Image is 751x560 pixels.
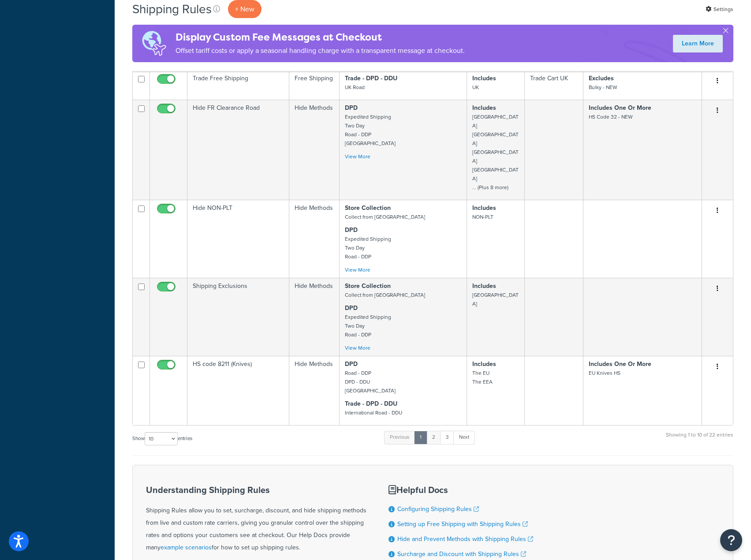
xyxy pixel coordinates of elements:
[397,519,528,529] a: Setting up Free Shipping with Shipping Rules
[345,359,358,369] strong: DPD
[397,549,526,559] a: Surcharge and Discount with Shipping Rules
[176,45,465,57] p: Offset tariff costs or apply a seasonal handling charge with a transparent message at checkout.
[589,359,651,369] strong: Includes One Or More
[472,359,496,369] strong: Includes
[472,103,496,112] strong: Includes
[345,113,396,147] small: Expedited Shipping Two Day Road - DDP [GEOGRAPHIC_DATA]
[132,432,192,445] label: Show entries
[589,113,632,121] small: HS Code 32 - NEW
[720,529,742,551] button: Open Resource Center
[289,356,340,425] td: Hide Methods
[345,266,370,274] a: View More
[426,431,441,444] a: 2
[345,291,425,299] small: Collect from [GEOGRAPHIC_DATA]
[440,431,454,444] a: 3
[384,431,415,444] a: Previous
[289,278,340,356] td: Hide Methods
[397,504,479,514] a: Configuring Shipping Rules
[345,281,391,291] strong: Store Collection
[472,113,519,191] small: [GEOGRAPHIC_DATA] [GEOGRAPHIC_DATA] [GEOGRAPHIC_DATA] [GEOGRAPHIC_DATA] ... (Plus 8 more)
[345,399,397,408] strong: Trade - DPD - DDU
[145,432,178,445] select: Showentries
[187,356,289,425] td: HS code 8211 (Knives)
[345,313,391,339] small: Expedited Shipping Two Day Road - DDP
[289,200,340,278] td: Hide Methods
[589,369,620,377] small: EU Knives HS
[345,235,391,261] small: Expedited Shipping Two Day Road - DDP
[472,291,519,308] small: [GEOGRAPHIC_DATA]
[289,100,340,200] td: Hide Methods
[345,409,402,417] small: International Road - DDU
[345,225,358,235] strong: DPD
[345,153,370,161] a: View More
[453,431,475,444] a: Next
[345,369,396,395] small: Road - DDP DPD - DDU [GEOGRAPHIC_DATA]
[666,430,733,449] div: Showing 1 to 10 of 22 entries
[176,30,465,45] h4: Display Custom Fee Messages at Checkout
[414,431,427,444] a: 1
[472,203,496,213] strong: Includes
[187,70,289,100] td: Trade Free Shipping
[525,70,583,100] td: Trade Cart UK
[345,83,365,91] small: UK Road
[472,213,493,221] small: NON-PLT
[706,3,733,15] a: Settings
[289,70,340,100] td: Free Shipping
[472,83,479,91] small: UK
[187,278,289,356] td: Shipping Exclusions
[589,103,651,112] strong: Includes One Or More
[161,543,212,552] a: example scenarios
[345,203,391,213] strong: Store Collection
[673,35,723,52] a: Learn More
[345,303,358,313] strong: DPD
[345,344,370,352] a: View More
[345,103,358,112] strong: DPD
[345,74,397,83] strong: Trade - DPD - DDU
[589,83,617,91] small: Bulky - NEW
[472,74,496,83] strong: Includes
[472,369,493,386] small: The EU The EEA
[345,213,425,221] small: Collect from [GEOGRAPHIC_DATA]
[132,25,176,62] img: duties-banner-06bc72dcb5fe05cb3f9472aba00be2ae8eb53ab6f0d8bb03d382ba314ac3c341.png
[187,100,289,200] td: Hide FR Clearance Road
[389,485,533,495] h3: Helpful Docs
[397,534,533,544] a: Hide and Prevent Methods with Shipping Rules
[132,0,212,18] h1: Shipping Rules
[187,200,289,278] td: Hide NON-PLT
[472,281,496,291] strong: Includes
[146,485,366,554] div: Shipping Rules allow you to set, surcharge, discount, and hide shipping methods from live and cus...
[146,485,366,495] h3: Understanding Shipping Rules
[589,74,614,83] strong: Excludes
